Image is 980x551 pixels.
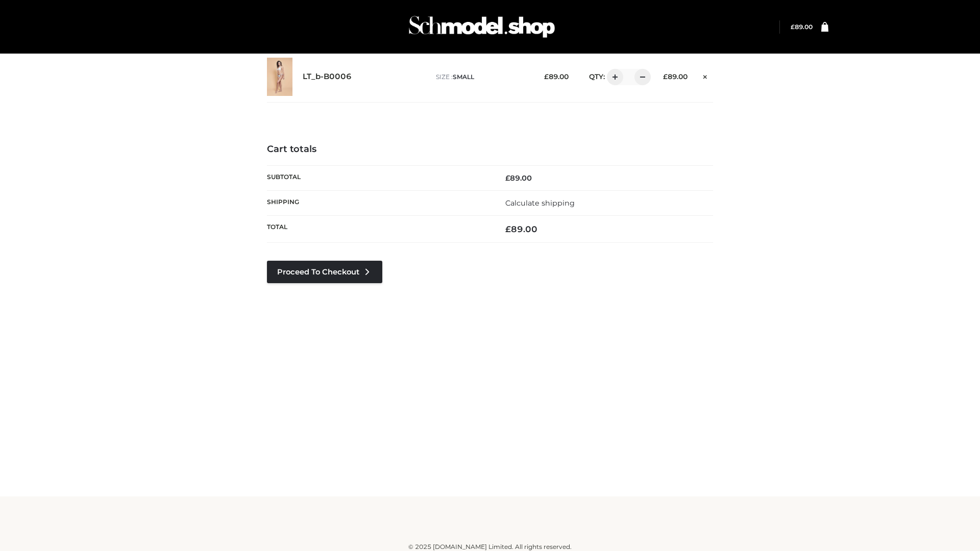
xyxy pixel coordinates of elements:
span: £ [505,224,511,234]
bdi: 89.00 [505,173,532,183]
th: Subtotal [267,165,490,190]
img: LT_b-B0006 - SMALL [267,58,292,96]
span: £ [505,173,510,183]
bdi: 89.00 [544,72,569,81]
a: LT_b-B0006 [303,72,352,82]
a: Proceed to Checkout [267,261,382,283]
span: SMALL [453,73,474,81]
a: Calculate shipping [505,198,575,208]
a: £89.00 [791,23,813,31]
span: £ [791,23,795,31]
span: £ [663,72,668,81]
th: Total [267,216,490,243]
a: Remove this item [698,69,713,82]
bdi: 89.00 [505,224,537,234]
bdi: 89.00 [663,72,688,81]
img: Schmodel Admin 964 [405,7,558,47]
p: size : [436,72,528,82]
h4: Cart totals [267,144,713,155]
bdi: 89.00 [791,23,813,31]
th: Shipping [267,190,490,215]
div: QTY: [579,69,647,85]
span: £ [544,72,549,81]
